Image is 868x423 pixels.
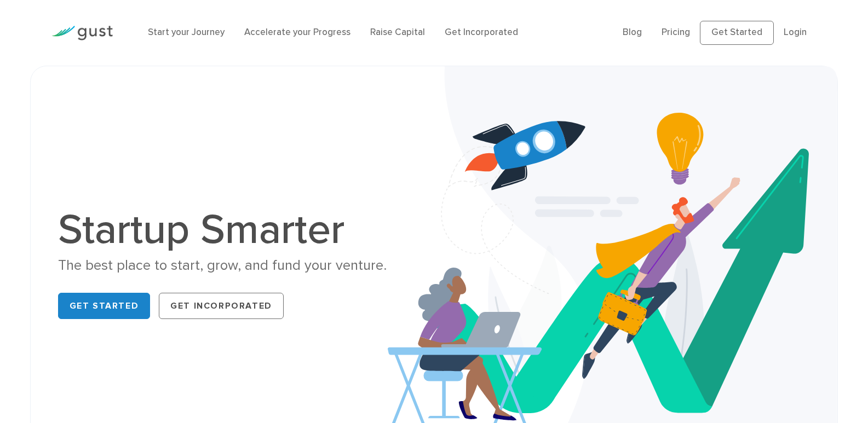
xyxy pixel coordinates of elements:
h1: Startup Smarter [58,209,426,251]
a: Get Started [700,21,774,45]
img: Gust Logo [51,26,113,40]
a: Accelerate your Progress [244,27,350,38]
a: Get Started [58,293,151,319]
a: Start your Journey [148,27,225,38]
a: Get Incorporated [159,293,284,319]
a: Pricing [662,27,690,38]
a: Raise Capital [370,27,425,38]
div: The best place to start, grow, and fund your venture. [58,256,426,275]
a: Login [784,27,807,38]
a: Get Incorporated [445,27,518,38]
a: Blog [623,27,642,38]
